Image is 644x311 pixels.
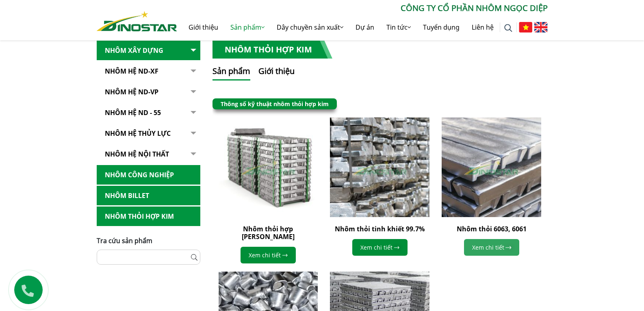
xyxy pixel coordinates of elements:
a: Nhôm thỏi 6063, 6061 [457,224,527,233]
h1: Nhôm Thỏi hợp kim [212,41,332,59]
a: Xem chi tiết [241,247,296,263]
a: Xem chi tiết [352,239,408,256]
a: Thông số kỹ thuật nhôm thỏi hợp kim [221,100,329,108]
a: Nhôm Thỏi hợp kim [97,207,200,226]
a: Nhôm Công nghiệp [97,165,200,185]
a: Giới thiệu [182,14,224,40]
a: Nhôm Xây dựng [97,41,200,61]
img: Nhôm thỏi hợp kim [219,117,318,217]
a: Nhôm hệ thủy lực [97,124,200,144]
a: Nhôm Hệ ND-VP [97,82,200,102]
img: Nhôm thỏi tinh khiết 99.7% [330,117,429,217]
img: Nhôm thỏi 6063, 6061 [442,117,541,217]
img: Nhôm Dinostar [97,11,177,31]
a: Dự án [349,14,380,40]
button: Giới thiệu [258,65,295,80]
a: Nhôm hệ nội thất [97,144,200,164]
a: Tuyển dụng [417,14,466,40]
a: Dây chuyền sản xuất [271,14,349,40]
a: Nhôm thỏi tinh khiết 99.7% [335,224,425,233]
a: Liên hệ [466,14,500,40]
a: Nhôm Hệ ND-XF [97,61,200,81]
img: Tiếng Việt [519,22,532,33]
a: Tin tức [380,14,417,40]
span: Tra cứu sản phẩm [97,236,152,245]
a: Xem chi tiết [464,239,519,256]
a: Nhôm thỏi hợp [PERSON_NAME] [242,224,295,241]
a: NHÔM HỆ ND - 55 [97,103,200,123]
p: CÔNG TY CỔ PHẦN NHÔM NGỌC DIỆP [177,2,548,14]
img: English [534,22,548,33]
a: Nhôm Billet [97,186,200,206]
img: search [504,24,512,32]
a: Sản phẩm [224,14,271,40]
button: Sản phẩm [212,65,250,80]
